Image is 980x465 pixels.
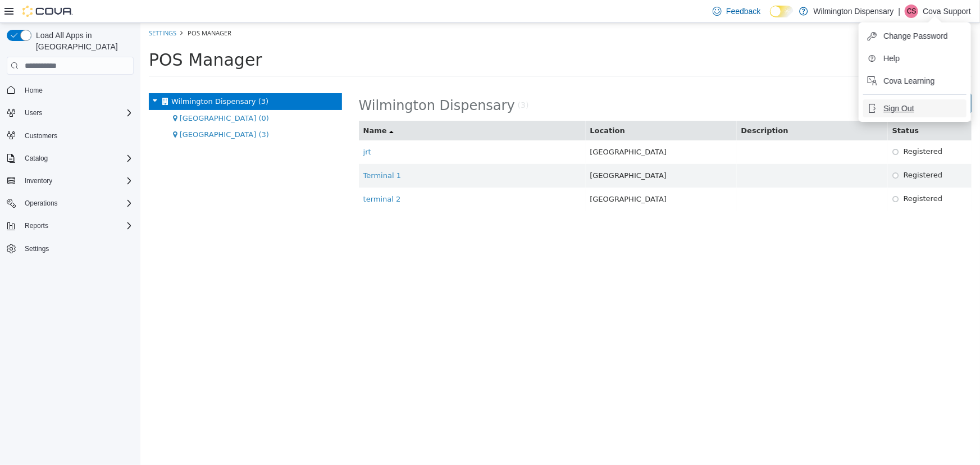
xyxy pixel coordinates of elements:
button: Catalog [20,152,52,165]
p: Wilmington Dispensary [814,4,894,18]
span: Operations [20,197,134,210]
span: [GEOGRAPHIC_DATA] (3) [39,107,129,116]
button: Sign Out [863,99,967,117]
button: Users [2,105,138,121]
p: (3) [377,76,389,88]
span: Customers [20,129,134,143]
span: Inventory [25,176,52,185]
td: [GEOGRAPHIC_DATA] [445,165,596,188]
a: Settings [8,6,36,14]
a: jrt [223,125,231,133]
button: Reports [2,218,138,234]
div: Cova Support [905,4,918,18]
td: [GEOGRAPHIC_DATA] [445,117,596,141]
span: Home [25,86,43,95]
span: Home [20,83,134,97]
nav: Complex example [7,77,134,286]
button: Change Password [863,27,967,45]
button: Location [450,102,487,113]
button: Customers [2,127,138,144]
button: Users [20,106,47,120]
span: Wilmington Dispensary (3) [31,74,128,83]
span: Registered [763,172,803,180]
a: Customers [20,129,62,143]
a: Terminal 1 [223,148,261,157]
span: Inventory [20,174,134,188]
span: [GEOGRAPHIC_DATA] (0) [39,91,129,99]
span: POS Manager [47,6,91,14]
span: Users [20,106,134,120]
span: Catalog [20,152,134,165]
input: Dark Mode [770,6,794,17]
td: [GEOGRAPHIC_DATA] [445,141,596,165]
button: Cova Learning [863,72,967,90]
span: Sign Out [883,103,914,114]
h2: Wilmington Dispensary [218,70,626,90]
img: Cova [22,6,73,17]
p: | [899,4,901,18]
button: Help [863,49,967,67]
span: Dark Mode [770,17,771,18]
span: Cova Learning [883,75,935,86]
span: Customers [25,131,57,140]
span: Operations [25,199,58,208]
span: Load All Apps in [GEOGRAPHIC_DATA] [31,30,134,52]
a: terminal 2 [223,172,261,180]
span: Catalog [25,154,48,163]
span: Users [25,108,42,117]
button: Catalog [2,151,138,166]
span: Change Password [883,30,947,42]
span: Settings [25,244,49,253]
button: Status [752,102,781,113]
span: Reports [20,219,134,233]
button: Name [223,102,253,113]
span: Feedback [726,6,760,17]
button: Operations [2,195,138,211]
span: Reports [25,221,48,230]
button: Description [601,102,650,113]
span: Settings [20,241,134,256]
a: Home [20,84,47,97]
span: CS [907,4,917,18]
p: Cova Support [923,4,971,18]
span: Registered [763,125,803,133]
button: Settings [2,240,138,257]
button: Inventory [2,173,138,189]
a: Settings [20,242,53,256]
span: Registered [763,148,803,157]
button: New POS Device [753,70,831,90]
span: Help [883,53,900,64]
h1: POS Manager [8,28,831,46]
button: Operations [20,197,62,210]
button: Inventory [20,174,57,188]
button: Reports [20,219,53,233]
button: Home [2,81,138,98]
